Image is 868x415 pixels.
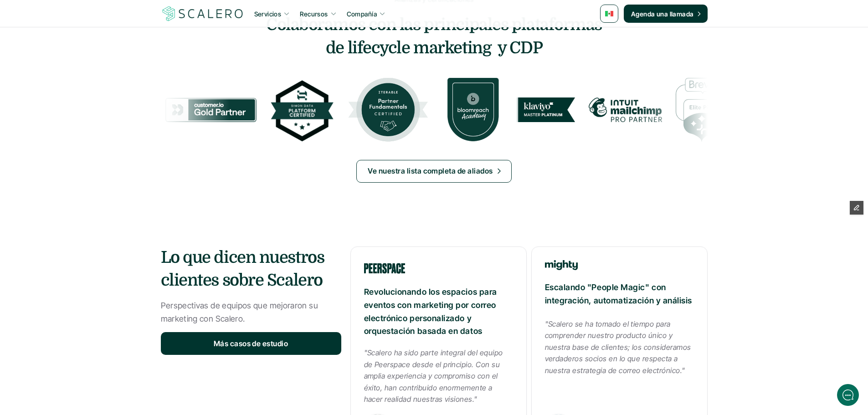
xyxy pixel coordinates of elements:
[161,5,245,22] a: Scalero company logotype
[300,9,328,19] p: Recursos
[161,5,245,22] img: Scalero company logotype
[14,121,168,139] button: New conversation
[14,61,169,104] h2: Let us know if we can help with lifecycle marketing.
[364,286,513,338] p: Revolucionando los espacios para eventos con marketing por correo electrónico personalizado y orq...
[161,332,341,355] a: Más casos de estudio
[161,299,341,326] p: Perspectivas de equipos que mejoraron su marketing con Scalero.
[368,165,493,177] p: Ve nuestra lista completa de aliados
[356,160,511,183] a: Ve nuestra lista completa de aliados
[631,9,694,19] p: Agenda una llamada
[14,44,169,59] h1: Hi! Welcome to [GEOGRAPHIC_DATA].
[161,14,708,60] h3: Colaboramos con las principales plataformas de lifecycle marketing y CDP
[254,9,282,19] p: Servicios
[624,5,708,23] a: Agenda una llamada
[161,246,341,292] h3: Lo que dicen nuestros clientes sobre Scalero
[347,9,377,19] p: Compañía
[76,318,115,324] span: We run on Gist
[214,338,288,350] p: Más casos de estudio
[545,319,693,375] em: "Scalero se ha tomado el tiempo para comprender nuestro producto único y nuestra base de clientes...
[837,384,859,406] iframe: gist-messenger-bubble-iframe
[59,126,109,133] span: New conversation
[545,281,694,307] p: Escalando "People Magic" con integración, automatización y análisis
[364,348,505,404] em: "Scalero ha sido parte integral del equipo de Peerspace desde el principio. Con su amplia experie...
[850,201,863,215] button: Edit Framer Content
